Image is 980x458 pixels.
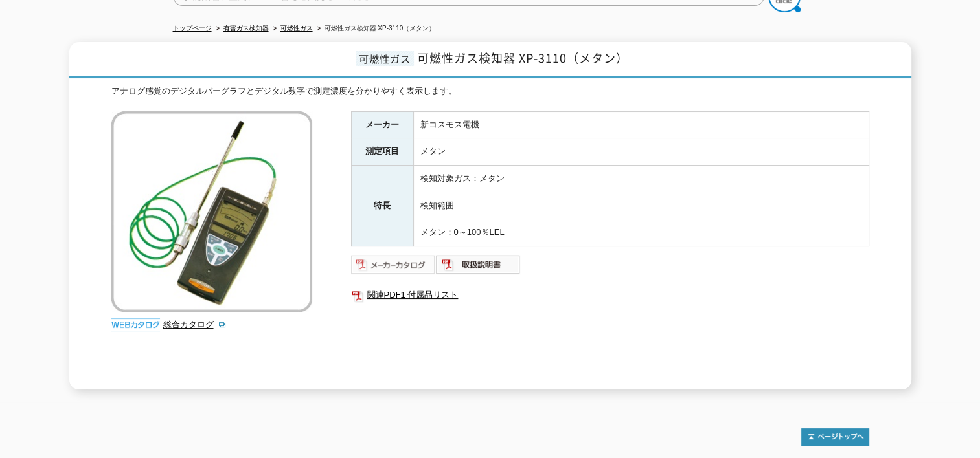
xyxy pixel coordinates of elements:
[413,111,869,138] td: 新コスモス電機
[351,166,413,246] th: 特長
[801,428,869,446] img: トップページへ
[413,166,869,246] td: 検知対象ガス：メタン 検知範囲 メタン：0～100％LEL
[436,254,521,275] img: 取扱説明書
[351,111,413,138] th: メーカー
[315,22,436,36] li: 可燃性ガス検知器 XP-3110（メタン）
[351,287,869,303] a: 関連PDF1 付属品リスト
[163,320,227,329] a: 総合カタログ
[173,25,212,32] a: トップページ
[351,254,436,275] img: メーカーカタログ
[223,25,269,32] a: 有害ガス検知器
[351,263,436,272] a: メーカーカタログ
[413,138,869,166] td: メタン
[111,318,160,331] img: webカタログ
[417,49,628,67] span: 可燃性ガス検知器 XP-3110（メタン）
[111,111,312,312] img: 可燃性ガス検知器 XP-3110（メタン）
[351,138,413,166] th: 測定項目
[111,85,869,98] div: アナログ感覚のデジタルバーグラフとデジタル数字で測定濃度を分かりやすく表示します。
[436,263,521,272] a: 取扱説明書
[280,25,313,32] a: 可燃性ガス
[356,51,414,66] span: 可燃性ガス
